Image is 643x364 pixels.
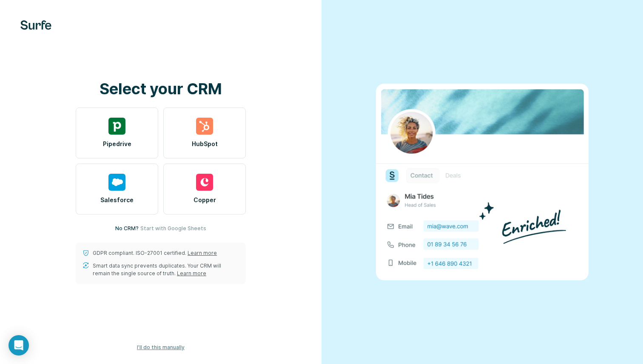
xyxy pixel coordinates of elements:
[137,344,185,351] span: I’ll do this manually
[177,270,206,277] a: Learn more
[103,140,131,148] span: Pipedrive
[93,249,217,257] p: GDPR compliant. ISO-27001 certified.
[196,118,213,135] img: hubspot's logo
[100,196,134,204] span: Salesforce
[131,341,191,354] button: I’ll do this manually
[192,140,218,148] span: HubSpot
[9,335,29,356] div: Open Intercom Messenger
[20,20,51,30] img: Surfe's logo
[93,262,239,277] p: Smart data sync prevents duplicates. Your CRM will remain the single source of truth.
[108,118,125,135] img: pipedrive's logo
[76,80,246,97] h1: Select your CRM
[188,250,217,256] a: Learn more
[140,225,206,232] button: Start with Google Sheets
[108,174,125,191] img: salesforce's logo
[115,225,139,232] p: No CRM?
[196,174,213,191] img: copper's logo
[376,84,589,280] img: none image
[193,196,216,204] span: Copper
